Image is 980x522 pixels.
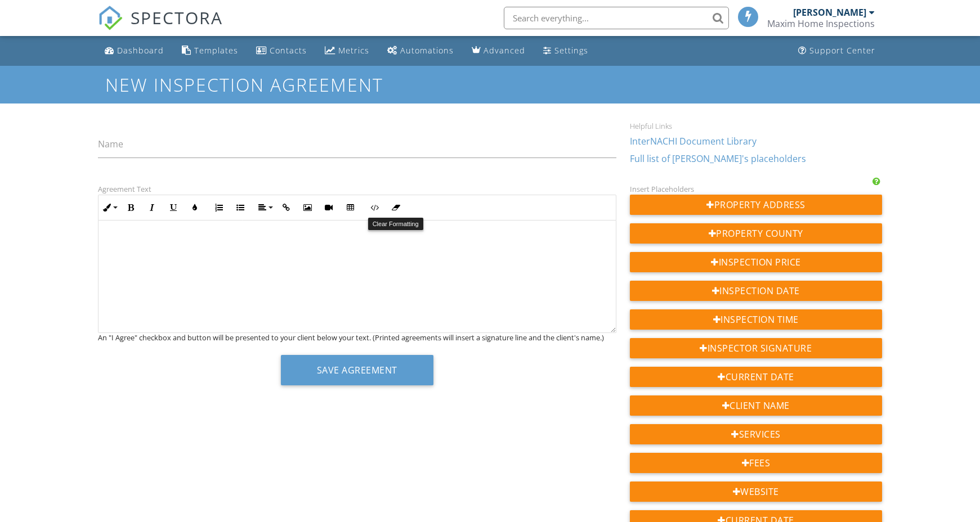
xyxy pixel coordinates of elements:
div: Contacts [270,45,307,56]
div: Current Date [630,367,882,387]
button: Align [254,197,275,218]
a: SPECTORA [98,15,223,39]
div: Property Address [630,195,882,215]
div: Clear Formatting [368,218,423,230]
button: Code View [364,197,385,218]
label: Name [98,138,123,150]
label: Agreement Text [98,184,151,194]
button: Bold (Ctrl+B) [120,197,141,218]
button: Italic (Ctrl+I) [141,197,163,218]
div: Website [630,481,882,502]
div: Inspection Date [630,281,882,301]
div: An "I Agree" checkbox and button will be presented to your client below your text. (Printed agree... [98,333,616,342]
div: Services [630,424,882,444]
button: Insert Link (Ctrl+K) [275,197,297,218]
div: Helpful Links [630,121,882,130]
button: Unordered List [230,197,251,218]
button: Insert Image (Ctrl+P) [297,197,318,218]
div: Support Center [809,45,875,56]
a: Templates [177,40,243,61]
div: Fees [630,453,882,473]
label: Insert Placeholders [630,184,694,194]
button: Insert Table [339,197,361,218]
div: Inspection Time [630,309,882,330]
div: Inspection Price [630,252,882,272]
a: Settings [539,40,593,61]
div: Automations [400,45,454,56]
div: Settings [554,45,588,56]
div: Inspector Signature [630,338,882,358]
div: Advanced [484,45,525,56]
a: Metrics [320,40,374,61]
div: [PERSON_NAME] [793,7,866,18]
h1: New Inspection Agreement [105,75,875,94]
input: Search everything... [504,7,729,29]
button: Inline Style [99,197,120,218]
img: The Best Home Inspection Software - Spectora [98,6,123,30]
button: Ordered List [208,197,230,218]
div: Client Name [630,395,882,416]
div: Templates [194,45,238,56]
span: SPECTORA [131,6,223,29]
button: Colors [184,197,205,218]
a: Contacts [252,40,311,61]
a: Automations (Basic) [383,40,458,61]
a: InterNACHI Document Library [630,135,757,147]
a: Advanced [467,40,530,61]
div: Property County [630,223,882,244]
div: Dashboard [117,45,164,56]
button: Insert Video [318,197,339,218]
a: Dashboard [100,40,168,61]
button: Save Agreement [281,355,433,385]
div: Metrics [338,45,369,56]
button: Underline (Ctrl+U) [163,197,184,218]
a: Full list of [PERSON_NAME]'s placeholders [630,152,806,165]
div: Maxim Home Inspections [767,18,875,29]
a: Support Center [794,40,880,61]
